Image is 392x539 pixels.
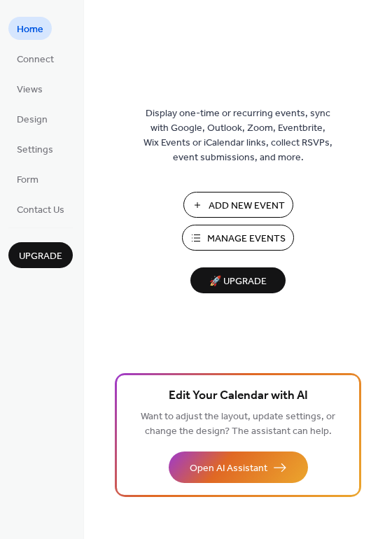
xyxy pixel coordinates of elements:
[8,242,73,268] button: Upgrade
[8,17,52,40] a: Home
[8,137,62,160] a: Settings
[8,107,56,130] a: Design
[8,47,62,70] a: Connect
[19,249,62,264] span: Upgrade
[169,451,308,483] button: Open AI Assistant
[17,203,64,218] span: Contact Us
[8,77,51,100] a: Views
[17,113,48,127] span: Design
[190,461,267,476] span: Open AI Assistant
[190,267,286,293] button: 🚀 Upgrade
[17,173,38,188] span: Form
[183,192,293,218] button: Add New Event
[209,199,285,213] span: Add New Event
[17,143,53,157] span: Settings
[8,167,47,190] a: Form
[169,386,308,406] span: Edit Your Calendar with AI
[17,22,43,37] span: Home
[17,83,43,97] span: Views
[17,52,54,67] span: Connect
[8,197,73,220] a: Contact Us
[141,407,335,441] span: Want to adjust the layout, update settings, or change the design? The assistant can help.
[182,225,294,251] button: Manage Events
[143,106,332,165] span: Display one-time or recurring events, sync with Google, Outlook, Zoom, Eventbrite, Wix Events or ...
[207,232,286,246] span: Manage Events
[199,272,277,291] span: 🚀 Upgrade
